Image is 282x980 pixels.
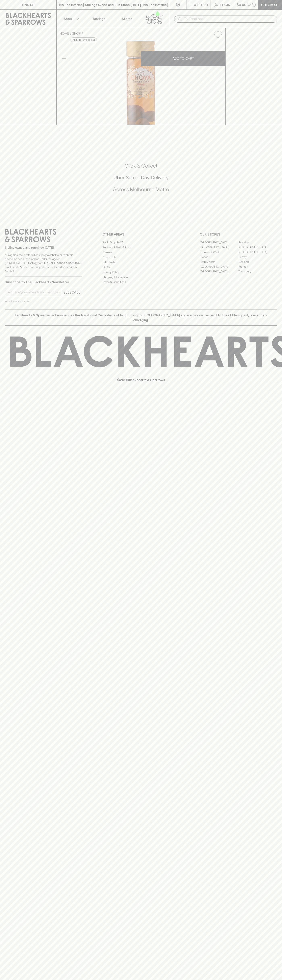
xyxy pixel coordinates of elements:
[238,245,277,250] a: [GEOGRAPHIC_DATA]
[200,240,238,245] a: [GEOGRAPHIC_DATA]
[8,313,274,322] p: Blackhearts & Sparrows acknowledges the traditional Custodians of land throughout [GEOGRAPHIC_DAT...
[102,280,180,285] a: Terms & Conditions
[102,270,180,275] a: Privacy Policy
[200,250,238,254] a: Brunswick West
[64,16,72,21] p: Shop
[5,174,277,181] h5: Uber Same-Day Delivery
[60,32,69,35] a: HOME
[102,232,180,237] p: OTHER AREAS
[200,254,238,259] a: Elwood
[63,290,80,295] p: SUBSCRIBE
[212,29,224,40] button: Add to wishlist
[238,250,277,254] a: [GEOGRAPHIC_DATA]
[102,250,180,255] a: Careers
[44,261,81,265] strong: Liquor License #32064953
[200,269,238,274] a: [GEOGRAPHIC_DATA]
[5,146,277,214] div: Call to action block
[238,264,277,269] a: Prahran
[5,253,82,273] p: It is against the law to sell or supply alcohol to, or to obtain alcohol on behalf of a person un...
[85,10,113,28] a: Tastings
[261,2,279,7] p: Checkout
[92,16,105,21] p: Tastings
[5,186,277,193] h5: Across Melbourne Metro
[102,255,180,260] a: Contact Us
[238,240,277,245] a: Braddon
[253,4,255,6] p: 0
[184,16,274,22] input: Try "Pinot noir"
[194,2,209,7] p: Wishlist
[238,254,277,259] a: Fitzroy
[200,232,277,237] p: OUR STORES
[173,56,194,61] p: ADD TO CART
[62,288,82,297] button: SUBSCRIBE
[102,245,180,250] a: Business & Bulk Gifting
[5,246,82,250] p: Sibling owned and run since [DATE]
[113,10,141,28] a: Stores
[8,289,62,296] input: e.g. jane@blackheartsandsparrows.com.au
[102,265,180,270] a: FAQ's
[102,275,180,279] a: Shipping Information
[200,264,238,269] a: [GEOGRAPHIC_DATA]
[57,41,225,125] img: 19794.png
[22,2,34,7] p: FIND US
[5,163,277,169] h5: Click & Collect
[200,245,238,250] a: [GEOGRAPHIC_DATA]
[122,16,132,21] p: Stores
[141,51,225,66] button: ADD TO CART
[238,269,277,274] a: Thornbury
[237,2,246,7] p: $0.00
[238,259,277,264] a: Geelong
[5,280,82,285] p: Subscribe to The Blackhearts Newsletter
[72,32,81,35] a: SHOP
[57,10,85,28] button: Shop
[200,259,238,264] a: Fitzroy North
[102,260,180,265] a: Gift Cards
[220,2,230,7] p: Login
[71,38,97,42] button: Add to wishlist
[5,299,82,303] p: We will never spam you
[102,240,180,245] a: Bottle Drop FAQ's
